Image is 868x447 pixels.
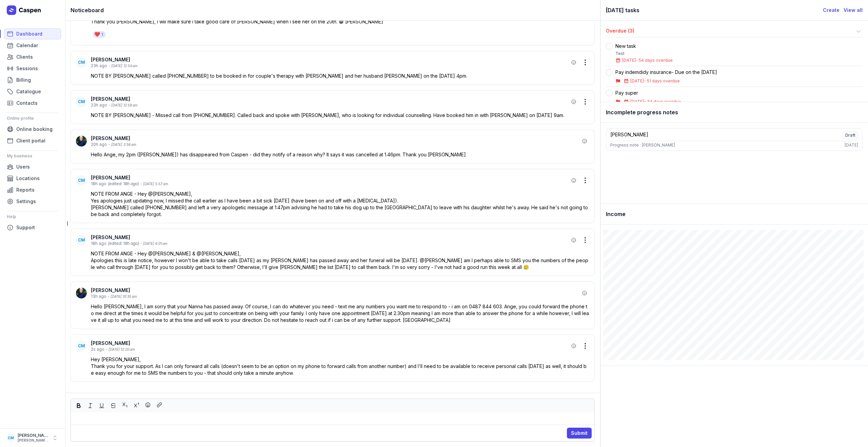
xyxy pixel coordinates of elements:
span: CM [78,237,85,243]
div: Incomplete progress notes [600,102,868,123]
span: CM [78,178,85,183]
span: Billing [16,76,31,84]
span: Clients [16,53,33,61]
p: Hey [PERSON_NAME], Thank you for your support. As I can only forward all calls (doesn't seem to b... [91,356,589,376]
button: Submit [567,428,592,439]
div: My business [7,151,58,161]
p: NOTE BY [PERSON_NAME] called [PHONE_NUMBER] to be booked in for couple's therapy with [PERSON_NAM... [91,73,589,79]
div: 23h ago [91,63,107,69]
div: Overdue (3) [606,27,854,36]
span: - 51 days overdue [644,78,680,83]
p: NOTE FROM ANGE - Hey @[PERSON_NAME], Yes apologies just updating now, I missed the call earlier a... [91,191,589,218]
div: Help [7,211,58,222]
div: [DATE] tasks [606,5,823,15]
div: Income [600,204,868,225]
p: NOTE BY [PERSON_NAME] - Missed call from [PHONE_NUMBER]. Called back and spoke with [PERSON_NAME]... [91,112,589,119]
div: [PERSON_NAME] [610,131,648,139]
span: Sessions [16,64,38,73]
div: New task [615,43,673,50]
div: ❤️ [94,31,100,38]
span: Settings [16,197,36,206]
span: Reports [16,186,35,194]
span: Dashboard [16,30,42,38]
span: CM [78,60,85,65]
a: [PERSON_NAME]DraftProgress note · [PERSON_NAME][DATE] [606,128,863,151]
span: Draft [843,131,858,139]
span: Locations [16,174,40,182]
div: - [DATE] 3:56 am [108,142,136,147]
div: 18h ago [91,241,106,246]
div: [PERSON_NAME] [18,433,49,438]
div: [PERSON_NAME] [91,174,569,181]
p: Hello Ange, my 2pm ([PERSON_NAME]) has disappeared from Caspen - did they notify of a reason why?... [91,151,589,158]
span: Client portal [16,137,45,145]
div: 1 [101,32,103,37]
div: - [DATE] 12:20 am [106,347,135,352]
p: NOTE FROM ANGE - Hey @[PERSON_NAME] & @[PERSON_NAME], Apologies this is late notice, however I wo... [91,250,589,271]
div: Pay indemdidy insurance- Due on the [DATE] [615,69,717,76]
span: [DATE] [630,78,644,83]
div: - [DATE] 12:59 am [108,103,138,108]
div: [PERSON_NAME] [91,287,580,294]
div: Progress note · [PERSON_NAME] [610,142,675,148]
div: [DATE] [845,142,858,148]
span: - 54 days overdue [636,58,673,63]
span: - 34 days overdue [644,99,681,104]
div: Test [615,51,673,56]
span: CM [78,99,85,104]
div: (edited: 18h ago) [108,181,139,187]
span: Users [16,163,30,171]
span: Catalogue [16,88,41,96]
div: - [DATE] 6:01 am [140,241,167,246]
div: 23h ago [91,102,107,108]
a: Create [823,6,840,14]
div: [PERSON_NAME] [91,234,569,241]
div: 18h ago [91,181,106,187]
span: Contacts [16,99,38,107]
div: Online profile [7,113,58,124]
div: - [DATE] 5:57 am [140,181,168,187]
div: [PERSON_NAME] [91,56,569,63]
span: [DATE] [622,58,636,63]
span: Submit [571,429,588,437]
img: User profile image [76,136,87,147]
div: [PERSON_NAME] [91,135,580,142]
span: CM [78,343,85,349]
p: Thank you [PERSON_NAME], I will make sure I take good care of [PERSON_NAME] when I see her on the... [91,18,589,25]
span: Support [16,223,35,232]
span: CM [8,434,14,442]
img: User profile image [76,288,87,298]
div: 2s ago [91,347,104,352]
span: Calendar [16,41,38,50]
div: - [DATE] 10:35 am [108,294,137,299]
p: Hello [PERSON_NAME], I am sorry that your Nanna has passed away. Of course, I can do whatever you... [91,303,589,324]
a: View all [844,6,863,14]
div: [PERSON_NAME][EMAIL_ADDRESS][DOMAIN_NAME][PERSON_NAME] [18,438,49,443]
div: - [DATE] 12:54 am [108,63,138,69]
div: (edited: 18h ago) [108,241,139,246]
div: 20h ago [91,142,107,147]
div: 13h ago [91,294,106,299]
div: Pay super [615,90,681,96]
span: Online booking [16,125,53,133]
div: [PERSON_NAME] [91,340,569,347]
span: [DATE] [630,99,644,104]
div: [PERSON_NAME] [91,96,569,102]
